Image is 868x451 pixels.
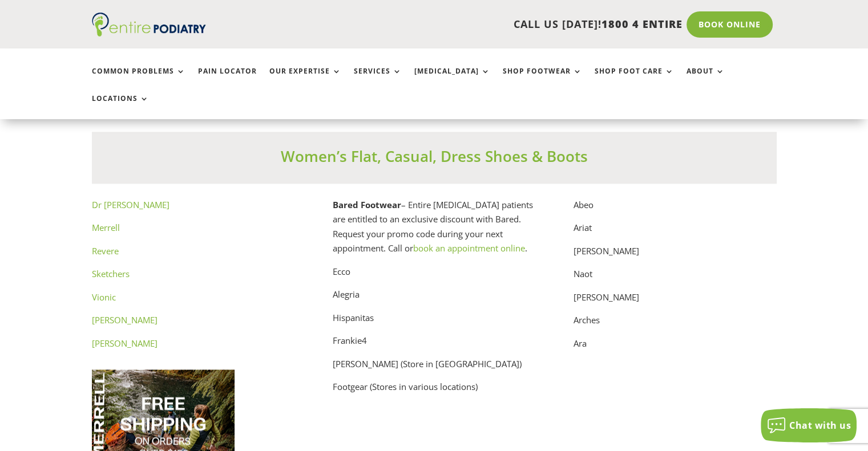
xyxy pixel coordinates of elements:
p: Frankie4 [333,334,536,357]
p: Ara [574,336,777,351]
a: Shop Footwear [503,67,582,92]
p: [PERSON_NAME] [574,244,777,267]
p: [PERSON_NAME] (Store in [GEOGRAPHIC_DATA]) [333,357,536,380]
a: [PERSON_NAME] [92,314,158,326]
img: logo (1) [92,13,206,36]
p: Hispanitas [333,311,536,334]
a: Vionic [92,291,116,303]
a: Services [354,67,402,92]
a: Revere [92,245,119,257]
span: 1800 4 ENTIRE [601,17,683,31]
a: Pain Locator [198,67,257,92]
strong: Bared Footwear [333,199,401,210]
a: Common Problems [92,67,185,92]
p: Ecco [333,265,536,288]
p: CALL US [DATE]! [250,17,683,32]
p: Ariat [574,221,777,244]
p: Footgear (Stores in various locations) [333,380,536,395]
a: Entire Podiatry [92,27,206,39]
a: Merrell [92,222,120,233]
a: Locations [92,95,149,119]
p: – Entire [MEDICAL_DATA] patients are entitled to an exclusive discount with Bared. Request your p... [333,198,536,265]
a: Shop Foot Care [595,67,674,92]
a: Our Expertise [269,67,341,92]
a: book an appointment online [413,242,525,254]
a: About [687,67,725,92]
button: Chat with us [761,408,857,442]
a: [PERSON_NAME] [92,338,158,349]
a: Sketchers [92,268,130,279]
a: Book Online [687,11,773,38]
a: [MEDICAL_DATA] [414,67,490,92]
p: Naot [574,267,777,290]
h3: Women’s Flat, Casual, Dress Shoes & Boots [92,146,777,172]
p: Abeo [574,198,777,221]
span: Chat with us [789,419,851,432]
p: Arches [574,313,777,336]
p: Alegria [333,287,536,311]
a: Dr [PERSON_NAME] [92,199,169,210]
p: [PERSON_NAME] [574,290,777,314]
